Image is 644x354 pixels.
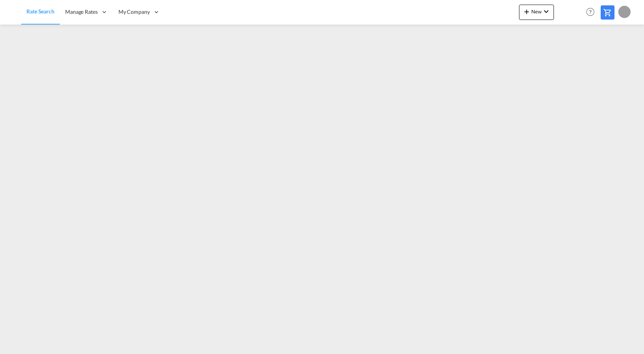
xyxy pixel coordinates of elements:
div: Help [584,5,601,19]
span: New [522,8,551,15]
md-icon: icon-plus 400-fg [522,7,531,16]
span: Rate Search [26,8,54,15]
span: Help [584,5,597,18]
span: Manage Rates [65,8,98,16]
button: icon-plus 400-fgNewicon-chevron-down [519,5,554,20]
md-icon: icon-chevron-down [542,7,551,16]
span: My Company [118,8,150,16]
